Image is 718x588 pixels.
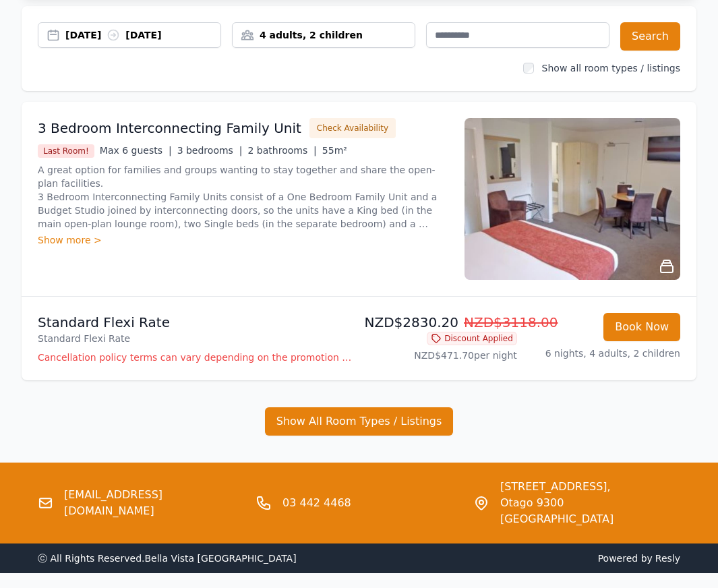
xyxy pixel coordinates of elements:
span: Otago 9300 [GEOGRAPHIC_DATA] [500,495,680,527]
p: NZD$2830.20 [365,313,517,332]
a: Resly [655,553,680,564]
p: Standard Flexi Rate [38,313,354,332]
p: 6 nights, 4 adults, 2 children [528,347,680,360]
div: [DATE] [DATE] [65,28,220,42]
button: Show All Room Types / Listings [265,407,454,436]
p: NZD$471.70 per night [365,349,517,362]
p: A great option for families and groups wanting to stay together and share the open-plan facilitie... [38,163,448,231]
a: [EMAIL_ADDRESS][DOMAIN_NAME] [64,487,245,519]
button: Book Now [603,313,680,341]
label: Show all room types / listings [542,63,680,73]
span: Last Room! [38,144,94,158]
span: 55m² [322,145,347,156]
span: NZD$3118.00 [464,314,558,330]
h3: 3 Bedroom Interconnecting Family Unit [38,119,301,138]
span: Max 6 guests | [100,145,172,156]
p: Standard Flexi Rate [38,332,354,345]
span: 2 bathrooms | [248,145,317,156]
span: [STREET_ADDRESS], [500,479,680,495]
button: Search [620,22,680,51]
span: ⓒ All Rights Reserved. Bella Vista [GEOGRAPHIC_DATA] [38,553,297,564]
div: Show more > [38,233,448,247]
span: 3 bedrooms | [177,145,243,156]
p: Cancellation policy terms can vary depending on the promotion employed and the time of stay of th... [38,351,354,364]
span: Discount Applied [427,332,517,345]
div: 4 adults, 2 children [233,28,415,42]
button: Check Availability [309,118,396,138]
span: Powered by [365,552,681,565]
a: 03 442 4468 [282,495,351,511]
